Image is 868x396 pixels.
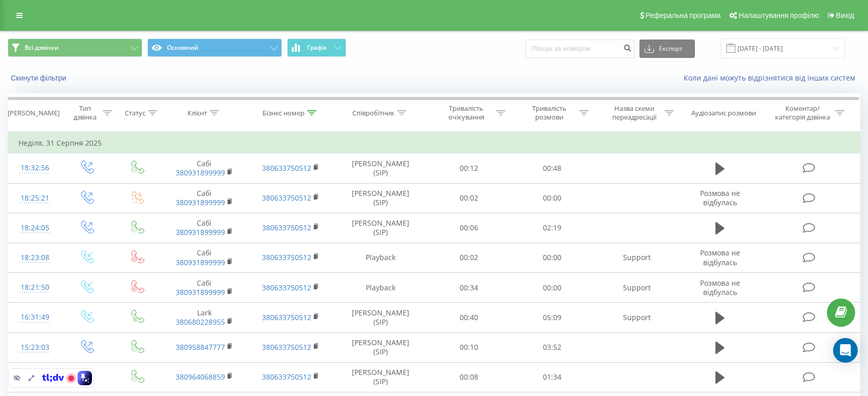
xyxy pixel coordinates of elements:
[187,109,207,117] div: Клієнт
[639,39,695,58] button: Експорт
[772,104,833,122] div: Коментар/категорія дзвінка
[18,248,51,268] div: 18:23:08
[18,218,51,238] div: 18:24:05
[594,243,680,272] td: Support
[427,332,511,362] td: 00:10
[427,362,511,392] td: 00:08
[176,372,225,382] a: 380964068859
[739,11,819,19] span: Налаштування профілю
[511,332,594,362] td: 03:52
[125,109,145,117] div: Статус
[8,133,860,153] td: Неділя, 31 Серпня 2025
[161,243,248,272] td: Сабі
[646,11,721,19] span: Реферальна програма
[18,278,51,298] div: 18:21:50
[700,188,740,207] span: Розмова не відбулась
[511,273,594,303] td: 00:00
[25,44,59,52] span: Всі дзвінки
[594,273,680,303] td: Support
[352,109,394,117] div: Співробітник
[147,38,282,57] button: Основний
[833,338,858,363] div: Open Intercom Messenger
[684,73,860,83] a: Коли дані можуть відрізнятися вiд інших систем
[439,104,494,122] div: Тривалість очікування
[427,243,511,272] td: 00:02
[427,213,511,243] td: 00:06
[334,362,427,392] td: [PERSON_NAME] (SIP)
[262,109,305,117] div: Бізнес номер
[334,243,427,272] td: Playback
[334,213,427,243] td: [PERSON_NAME] (SIP)
[700,248,740,267] span: Розмова не відбулась
[836,11,854,19] span: Вихід
[176,227,225,237] a: 380931899999
[176,258,225,267] a: 380931899999
[262,342,311,352] a: 380633750512
[176,197,225,207] a: 380931899999
[262,372,311,382] a: 380633750512
[176,342,225,352] a: 380958847777
[176,287,225,297] a: 380931899999
[334,183,427,213] td: [PERSON_NAME] (SIP)
[161,303,248,332] td: Lark
[262,312,311,322] a: 380633750512
[594,303,680,332] td: Support
[522,104,577,122] div: Тривалість розмови
[427,153,511,183] td: 00:12
[511,183,594,213] td: 00:00
[334,332,427,362] td: [PERSON_NAME] (SIP)
[700,278,740,297] span: Розмова не відбулась
[334,153,427,183] td: [PERSON_NAME] (SIP)
[161,183,248,213] td: Сабі
[511,153,594,183] td: 00:48
[262,193,311,203] a: 380633750512
[334,303,427,332] td: [PERSON_NAME] (SIP)
[18,188,51,208] div: 18:25:21
[262,223,311,232] a: 380633750512
[8,73,71,83] button: Скинути фільтри
[176,317,225,327] a: 380680228955
[8,38,142,57] button: Всі дзвінки
[427,183,511,213] td: 00:02
[334,273,427,303] td: Playback
[427,273,511,303] td: 00:34
[287,38,346,57] button: Графік
[18,338,51,358] div: 15:23:03
[161,273,248,303] td: Сабі
[691,109,756,117] div: Аудіозапис розмови
[427,303,511,332] td: 00:40
[161,213,248,243] td: Сабі
[511,213,594,243] td: 02:19
[18,158,51,178] div: 18:32:56
[8,109,60,117] div: [PERSON_NAME]
[511,362,594,392] td: 01:34
[70,104,100,122] div: Тип дзвінка
[607,104,662,122] div: Назва схеми переадресації
[511,243,594,272] td: 00:00
[18,307,51,327] div: 16:31:49
[176,168,225,177] a: 380931899999
[262,283,311,292] a: 380633750512
[307,44,327,51] span: Графік
[511,303,594,332] td: 05:09
[262,163,311,173] a: 380633750512
[262,252,311,262] a: 380633750512
[161,153,248,183] td: Сабі
[525,39,634,58] input: Пошук за номером
[18,367,51,387] div: 15:12:48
